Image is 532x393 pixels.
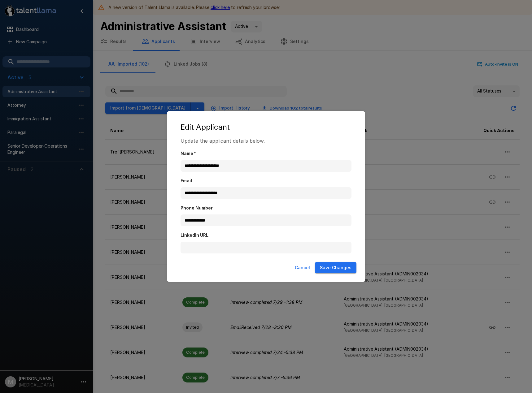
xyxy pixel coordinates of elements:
label: Name [181,151,351,157]
p: Update the applicant details below. [181,137,351,145]
label: Phone Number [181,205,351,211]
h2: Edit Applicant [173,117,359,137]
label: Email [181,178,351,184]
button: Cancel [292,262,312,274]
label: LinkedIn URL [181,232,351,239]
button: Save Changes [315,262,356,274]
